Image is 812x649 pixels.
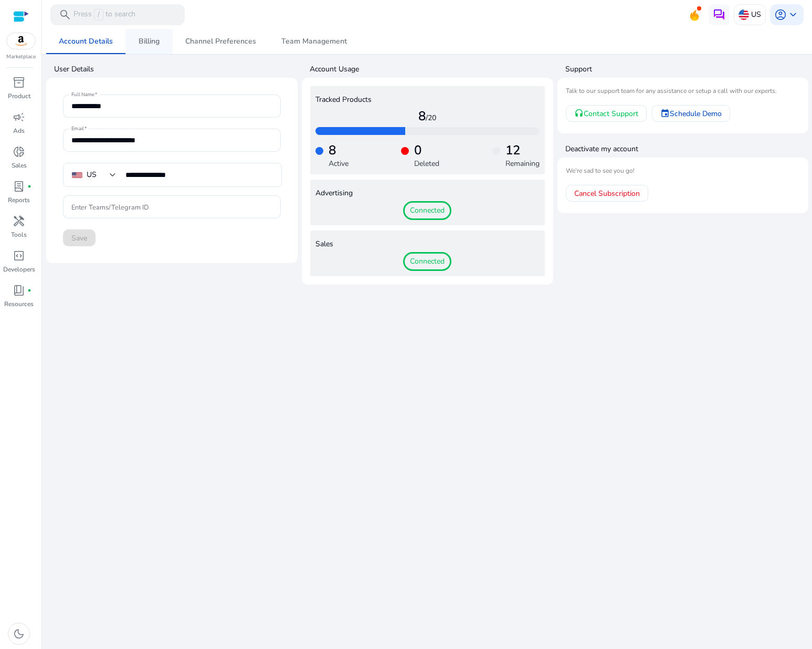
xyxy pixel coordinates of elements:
span: keyboard_arrow_down [787,8,799,21]
h4: Tracked Products [315,96,540,104]
p: Product [8,91,30,101]
span: Cancel Subscription [574,188,640,199]
span: inventory_2 [13,76,25,89]
mat-icon: headset [574,109,584,118]
span: campaign [13,111,25,123]
span: lab_profile [13,180,25,193]
span: Account Details [59,38,113,45]
mat-card-subtitle: Talk to our support team for any assistance or setup a call with our experts. [566,86,800,96]
h4: 8 [329,143,349,158]
p: Sales [12,161,27,170]
h4: Sales [315,240,540,249]
span: Team Management [281,38,347,45]
span: /20 [426,113,436,123]
a: Contact Support [566,105,647,122]
mat-label: Email [71,125,84,133]
h4: Support [565,64,809,75]
a: Cancel Subscription [566,185,648,202]
span: account_circle [774,8,787,21]
span: Connected [403,252,451,271]
h4: 8 [315,109,540,124]
p: Deleted [414,158,439,169]
img: us.svg [739,9,749,20]
h4: Account Usage [310,64,553,75]
p: Tools [11,230,27,239]
span: fiber_manual_record [27,288,31,292]
span: code_blocks [13,249,25,262]
p: Resources [4,299,34,309]
span: Billing [139,38,160,45]
span: Connected [403,201,451,220]
img: amazon.svg [7,33,35,49]
p: Active [329,158,349,169]
p: Developers [3,265,35,274]
span: Channel Preferences [185,38,256,45]
span: search [59,8,71,21]
span: / [94,9,103,20]
span: fiber_manual_record [27,184,31,189]
h4: User Details [54,64,298,75]
mat-icon: event [660,109,670,118]
h4: 12 [505,143,540,158]
p: Press to search [73,9,135,20]
h4: Deactivate my account [565,144,809,154]
span: Contact Support [584,108,638,119]
mat-card-subtitle: We’re sad to see you go! [566,166,800,176]
mat-label: Full Name [71,91,94,99]
h4: 0 [414,143,439,158]
span: donut_small [13,145,25,158]
p: Ads [13,126,25,135]
span: Schedule Demo [670,108,722,119]
div: US [87,169,97,181]
p: Marketplace [6,53,36,61]
p: US [751,5,761,24]
p: Remaining [505,158,540,169]
span: handyman [13,215,25,227]
span: book_4 [13,284,25,297]
span: dark_mode [13,627,25,640]
h4: Advertising [315,189,540,198]
p: Reports [8,195,30,205]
